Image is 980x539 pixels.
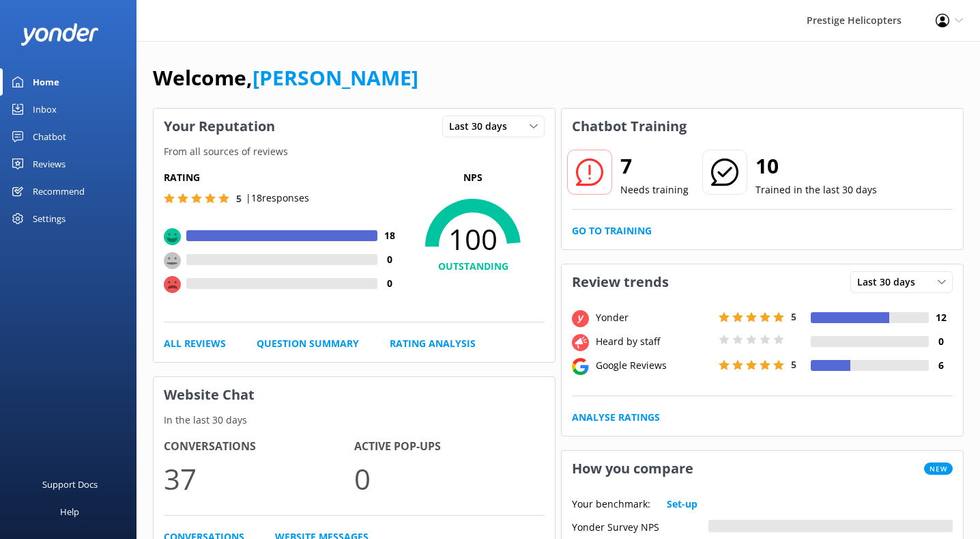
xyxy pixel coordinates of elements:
div: Yonder [592,310,715,325]
h4: 18 [377,228,401,243]
h4: 12 [929,310,953,325]
a: Analyse Ratings [572,410,660,425]
div: Heard by staff [592,334,715,349]
a: Set-up [667,497,697,512]
p: Your benchmark: [572,497,650,512]
div: Home [33,68,59,96]
h1: Welcome, [153,61,418,94]
div: Settings [33,205,66,232]
a: [PERSON_NAME] [253,64,418,92]
div: Recommend [33,178,85,205]
h4: Conversations [164,438,354,456]
p: Needs training [620,182,689,197]
h2: 7 [620,150,689,182]
div: Inbox [33,96,57,123]
a: All Reviews [164,336,226,351]
img: yonder-white-logo.png [20,23,99,46]
h4: Active Pop-ups [354,438,545,456]
h4: 6 [929,358,953,373]
a: Go to Training [572,223,652,238]
span: 5 [791,310,796,323]
p: | 18 responses [246,191,309,206]
div: Chatbot [33,123,66,150]
h3: Website Chat [154,377,555,413]
h3: Chatbot Training [562,109,697,144]
h3: Review trends [562,264,679,300]
p: From all sources of reviews [154,144,555,159]
p: In the last 30 days [154,413,555,428]
h3: Your Reputation [154,109,285,144]
a: Rating Analysis [390,336,476,351]
h4: 0 [377,252,401,267]
h2: 10 [755,150,877,182]
span: Last 30 days [449,119,515,134]
h5: Rating [164,170,401,185]
div: Support Docs [42,471,98,498]
span: 5 [236,192,242,205]
p: 37 [164,456,354,501]
span: 100 [401,222,545,256]
div: Reviews [33,150,66,178]
span: New [924,462,953,475]
h4: 0 [929,334,953,349]
h4: 0 [377,276,401,291]
p: Trained in the last 30 days [755,182,877,197]
p: 0 [354,456,545,501]
div: Google Reviews [592,358,715,373]
div: Yonder Survey NPS [572,520,708,532]
h3: How you compare [562,451,704,486]
h4: OUTSTANDING [401,259,545,274]
div: Help [60,498,79,525]
span: Last 30 days [857,275,923,290]
p: NPS [401,170,545,185]
span: 5 [791,358,796,371]
a: Question Summary [257,336,359,351]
